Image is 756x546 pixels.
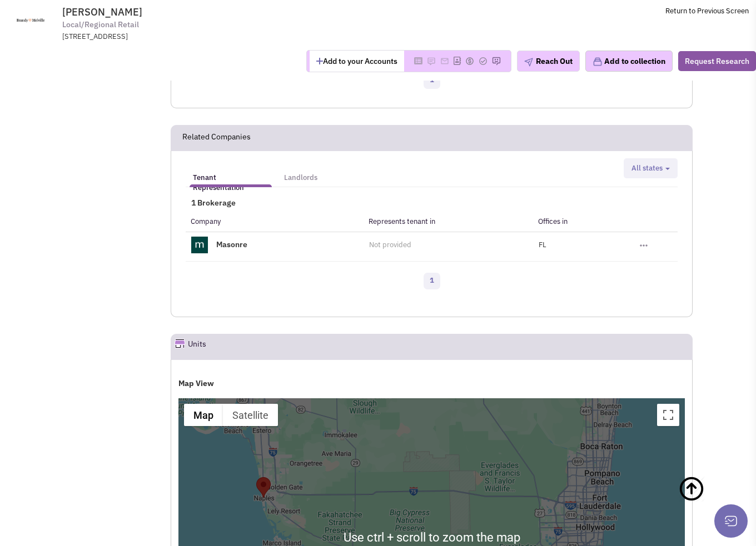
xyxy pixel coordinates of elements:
img: Please add to your accounts [479,57,488,66]
div: Brandy Melville [256,477,271,498]
a: Tenant Representation [187,162,274,184]
div: [STREET_ADDRESS] [62,32,352,42]
span: FL [539,240,546,249]
th: Company [186,212,364,232]
span: 1 Brokerage [186,198,236,208]
a: Back To Top [678,464,734,537]
span: Local/Regional Retail [62,19,139,31]
button: All states [628,163,673,174]
img: Please add to your accounts [465,57,474,66]
th: Offices in [533,212,634,232]
a: Landlords [278,162,323,184]
button: Show street map [184,404,223,426]
a: 1 [424,273,440,289]
button: Reach Out [517,51,580,72]
th: Represents tenant in [364,212,533,232]
span: Not provided [369,240,411,249]
img: icon-collection-lavender.png [593,57,603,67]
button: Add to collection [585,51,673,72]
a: Return to Previous Screen [665,6,749,16]
img: Please add to your accounts [427,57,436,66]
h2: Units [188,334,206,359]
h2: Related Companies [182,126,251,150]
button: Show satellite imagery [223,404,278,426]
span: [PERSON_NAME] [62,6,142,18]
button: Toggle fullscreen view [657,404,679,426]
img: Please add to your accounts [440,57,449,66]
button: Add to your Accounts [310,51,404,72]
a: Masonre [216,239,247,249]
button: Request Research [678,51,756,71]
span: All states [631,163,663,173]
img: plane.png [524,58,533,67]
img: Please add to your accounts [492,57,501,66]
h5: Landlords [284,173,317,183]
a: 1 [424,72,440,89]
h5: Tenant Representation [193,173,268,193]
h4: Map View [178,378,685,388]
